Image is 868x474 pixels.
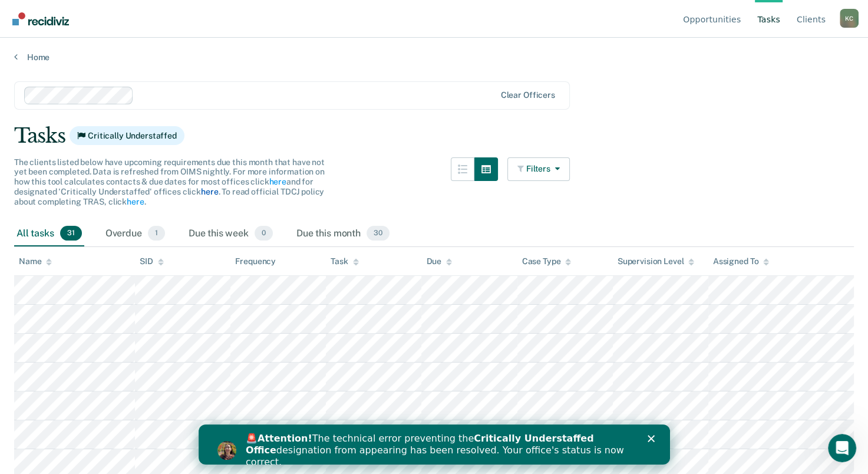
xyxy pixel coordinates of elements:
[19,256,52,266] div: Name
[60,226,82,241] span: 31
[840,9,859,28] div: K C
[59,8,114,19] b: Attention!
[201,187,218,196] a: here
[713,256,769,266] div: Assigned To
[199,424,670,465] iframe: Intercom live chat banner
[840,9,859,28] button: Profile dropdown button
[47,8,434,44] div: 🚨 The technical error preventing the designation from appearing has been resolved. Your office's ...
[255,226,273,241] span: 0
[426,256,452,266] div: Due
[235,256,276,266] div: Frequency
[522,256,572,266] div: Case Type
[14,124,854,148] div: Tasks
[331,256,358,266] div: Task
[140,256,164,266] div: SID
[127,197,144,206] a: here
[828,434,856,462] iframe: Intercom live chat
[501,90,555,100] div: Clear officers
[269,177,286,186] a: here
[14,221,84,247] div: All tasks31
[103,221,167,247] div: Overdue1
[294,221,392,247] div: Due this month30
[70,126,184,145] span: Critically Understaffed
[148,226,165,241] span: 1
[507,157,570,181] button: Filters
[14,157,325,206] span: The clients listed below have upcoming requirements due this month that have not yet been complet...
[367,226,390,241] span: 30
[618,256,695,266] div: Supervision Level
[14,52,854,62] a: Home
[186,221,275,247] div: Due this week0
[449,11,461,18] div: Close
[12,12,69,25] img: Recidiviz
[47,8,395,31] b: Critically Understaffed Office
